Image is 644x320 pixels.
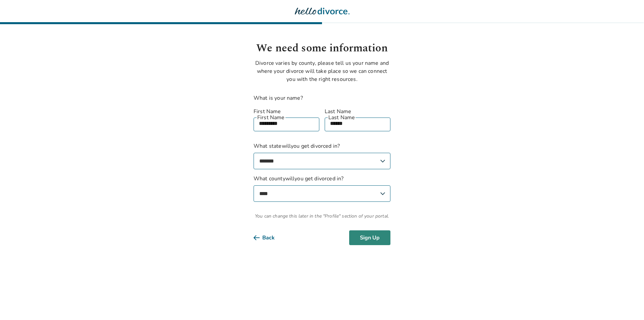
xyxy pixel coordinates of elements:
[254,153,390,169] select: What statewillyou get divorced in?
[254,94,303,102] label: What is your name?
[349,230,390,245] button: Sign Up
[254,59,390,83] p: Divorce varies by county, please tell us your name and where your divorce will take place so we c...
[254,185,390,202] select: What countywillyou get divorced in?
[254,142,390,169] label: What state will you get divorced in?
[325,107,390,116] label: Last Name
[254,213,390,220] span: You can change this later in the "Profile" section of your portal.
[610,288,644,320] iframe: Chat Widget
[254,107,319,116] label: First Name
[254,230,285,245] button: Back
[254,40,390,56] h1: We need some information
[254,175,390,202] label: What county will you get divorced in?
